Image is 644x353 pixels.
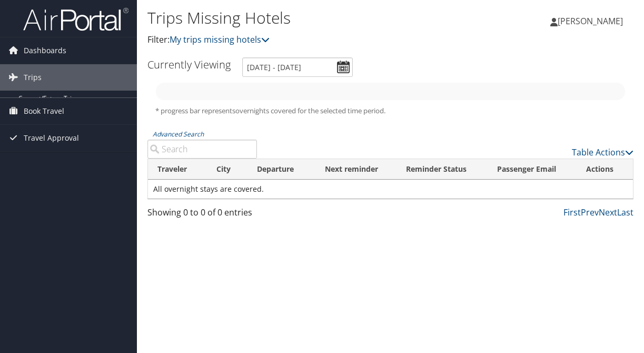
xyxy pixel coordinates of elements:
[242,57,353,77] input: [DATE] - [DATE]
[581,207,599,218] a: Prev
[24,98,64,124] span: Book Travel
[558,15,623,27] span: [PERSON_NAME]
[24,37,66,64] span: Dashboards
[148,159,207,180] th: Traveler: activate to sort column ascending
[148,180,633,199] td: All overnight stays are covered.
[315,159,397,180] th: Next reminder
[247,159,315,180] th: Departure: activate to sort column descending
[397,159,488,180] th: Reminder Status
[23,7,128,32] img: airportal-logo.png
[147,57,231,72] h3: Currently Viewing
[147,33,471,47] p: Filter:
[488,159,576,180] th: Passenger Email: activate to sort column ascending
[24,125,79,151] span: Travel Approval
[147,206,257,224] div: Showing 0 to 0 of 0 entries
[153,130,204,139] a: Advanced Search
[207,159,247,180] th: City: activate to sort column ascending
[147,140,257,159] input: Advanced Search
[170,34,270,45] a: My trips missing hotels
[617,207,633,218] a: Last
[563,207,581,218] a: First
[24,64,42,91] span: Trips
[147,7,471,29] h1: Trips Missing Hotels
[550,5,633,37] a: [PERSON_NAME]
[572,146,633,158] a: Table Actions
[599,207,617,218] a: Next
[577,159,633,180] th: Actions
[155,106,626,116] h5: * progress bar represents overnights covered for the selected time period.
